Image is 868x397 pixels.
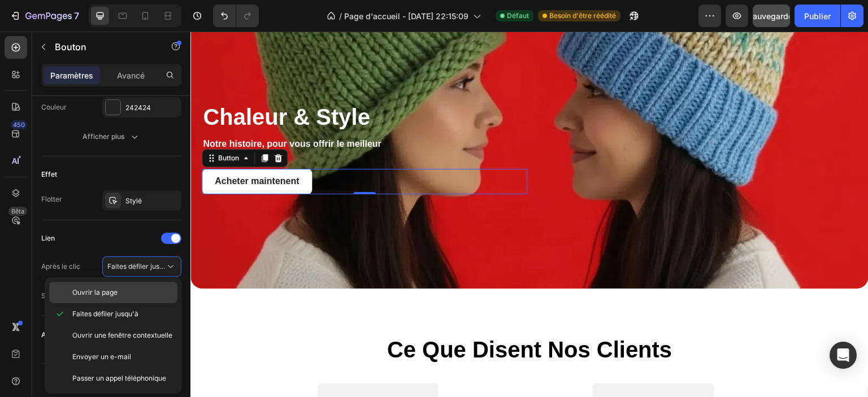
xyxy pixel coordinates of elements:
font: Lien [41,234,55,242]
font: Ouvrir la page [72,288,118,296]
font: Ouvrir une fenêtre contextuelle [72,331,172,339]
font: Effet [41,170,57,178]
font: Envoyer un e-mail [72,352,131,361]
font: Sauvegarder [748,11,796,21]
font: Stylé [125,197,142,205]
font: Paramètres [50,71,93,80]
button: Supprimer l'élément [41,373,181,391]
font: Défaut [507,11,529,20]
p: Bouton [55,40,151,54]
font: Passer un appel téléphonique [72,374,166,382]
button: Faites défiler jusqu'à [102,256,181,277]
font: Besoin d'être réédité [549,11,616,20]
font: Avancé [117,71,145,80]
div: Ouvrir Intercom Messenger [830,342,857,369]
font: Faites défiler jusqu'à [72,309,138,318]
button: Afficher plus [41,126,181,147]
font: Flotter [41,195,62,203]
font: 450 [13,121,25,129]
button: Sauvegarder [753,5,790,27]
font: 242424 [125,103,151,112]
font: Page d'accueil - [DATE] 22:15:09 [344,11,468,21]
font: Après le clic [41,262,80,271]
iframe: Zone de conception [190,32,868,397]
font: Section [41,291,66,300]
font: Aligner [41,330,64,339]
font: Bêta [11,207,24,215]
button: Publier [795,5,840,27]
font: Bouton [55,41,86,53]
div: Annuler/Rétablir [213,5,259,27]
font: Couleur [41,103,67,111]
font: Publier [804,11,831,21]
font: 7 [74,10,79,21]
font: / [339,11,342,21]
button: 7 [5,5,84,27]
font: Afficher plus [83,132,124,141]
font: Faites défiler jusqu'à [107,262,173,271]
